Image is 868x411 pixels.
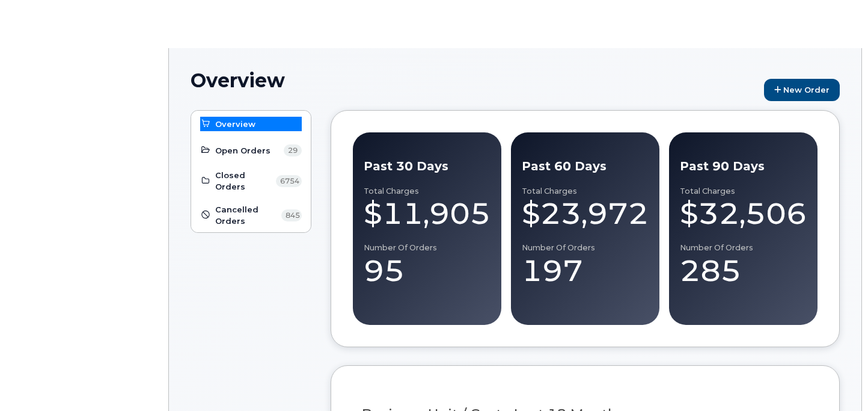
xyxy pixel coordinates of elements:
span: 29 [284,144,302,156]
span: Overview [215,119,255,130]
div: 197 [522,253,649,289]
div: $11,905 [364,196,491,232]
span: Cancelled Orders [215,204,278,226]
div: 285 [680,253,807,289]
div: 95 [364,253,491,289]
span: Closed Orders [215,170,272,192]
h1: Overview [191,70,758,91]
div: Total Charges [364,187,491,196]
span: 845 [281,209,302,221]
a: Cancelled Orders 845 [200,204,302,226]
span: 6754 [276,175,302,187]
a: Overview [200,117,302,131]
div: Number of Orders [522,243,649,253]
a: Closed Orders 6754 [200,170,302,192]
span: Open Orders [215,145,270,156]
div: $23,972 [522,196,649,232]
a: Open Orders 29 [200,143,302,158]
div: Total Charges [680,187,807,196]
div: Total Charges [522,187,649,196]
div: Past 60 Days [522,158,649,175]
div: Number of Orders [364,243,491,253]
div: Past 30 Days [364,158,491,175]
div: $32,506 [680,196,807,232]
div: Number of Orders [680,243,807,253]
a: New Order [764,79,840,101]
div: Past 90 Days [680,158,807,175]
